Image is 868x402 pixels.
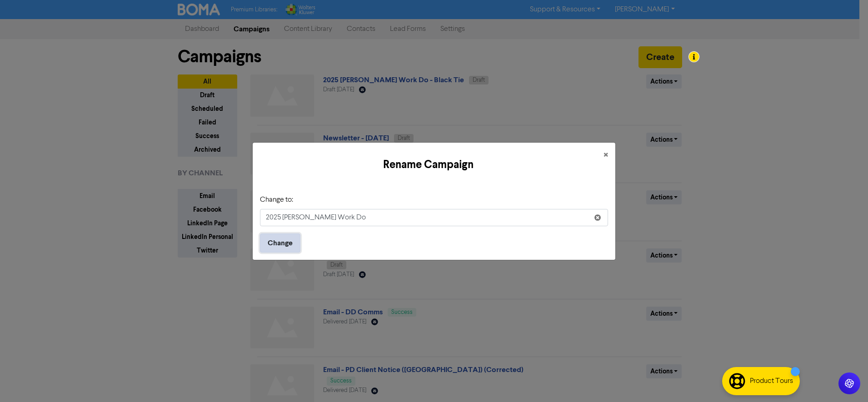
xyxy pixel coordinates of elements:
[260,157,596,173] h5: Rename Campaign
[260,233,300,253] button: Change
[596,143,615,168] button: Close
[604,149,608,162] span: ×
[823,358,868,402] iframe: Chat Widget
[260,194,293,205] label: Change to:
